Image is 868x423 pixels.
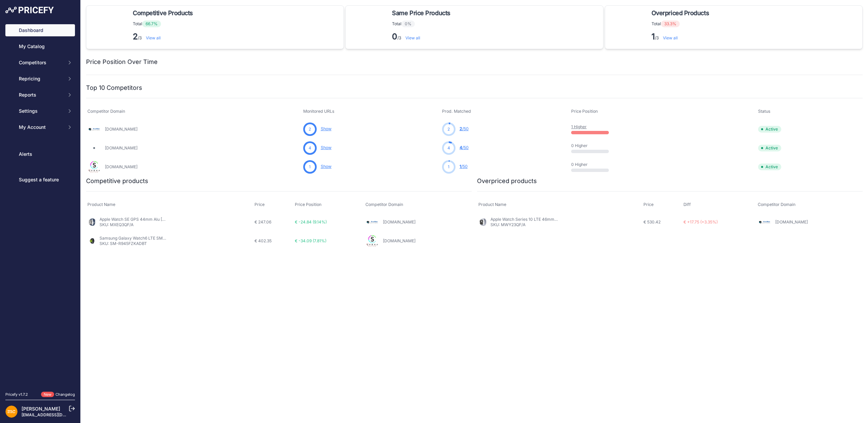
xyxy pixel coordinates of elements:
[142,21,161,27] span: 66.7%
[383,219,416,224] a: [DOMAIN_NAME]
[87,109,125,114] span: Competitor Domain
[477,176,537,186] h2: Overpriced products
[5,392,28,397] div: Pricefy v1.7.2
[19,92,63,98] span: Reports
[448,164,449,170] span: 1
[683,202,691,207] span: Diff
[758,202,795,207] span: Competitor Domain
[460,164,468,169] a: 1/50
[100,222,167,227] p: SKU: MXEQ3QF/A
[383,238,416,243] a: [DOMAIN_NAME]
[5,57,75,69] button: Competitors
[490,222,558,227] p: SKU: MWY23QF/A
[19,75,63,82] span: Repricing
[460,145,462,150] span: 4
[321,164,331,169] a: Show
[100,236,233,241] a: Samsung Galaxy Watch6 LTE SM-R945F 44mm Graphite Smartwatch
[146,35,161,40] a: View all
[22,412,92,417] a: [EMAIL_ADDRESS][DOMAIN_NAME]
[19,108,63,114] span: Settings
[5,174,75,186] a: Suggest a feature
[652,21,712,27] p: Total
[309,126,311,132] span: 2
[5,89,75,101] button: Reports
[652,31,712,42] p: /3
[86,83,142,93] h2: Top 10 Competitors
[105,127,137,132] a: [DOMAIN_NAME]
[254,238,272,243] span: € 402.35
[758,126,781,133] span: Active
[5,7,54,13] img: Pricefy Logo
[652,32,655,41] strong: 1
[392,31,453,42] p: /3
[442,109,471,114] span: Prod. Matched
[55,392,75,397] a: Changelog
[100,217,247,222] a: Apple Watch SE GPS 44mm Alu [PERSON_NAME] Sportarmband Denim - S/M
[758,164,781,170] span: Active
[254,202,265,207] span: Price
[460,126,469,131] a: 2/50
[478,202,506,207] span: Product Name
[460,145,469,150] a: 4/50
[86,176,148,186] h2: Competitive products
[571,162,614,167] p: 0 Higher
[405,35,420,40] a: View all
[133,21,196,27] p: Total
[683,219,718,224] span: € +17.75 (+3.35%)
[401,21,415,27] span: 0%
[447,145,450,151] span: 4
[295,219,327,224] span: € -24.84 (9.14%)
[365,202,403,207] span: Competitor Domain
[87,202,115,207] span: Product Name
[643,202,654,207] span: Price
[5,24,75,384] nav: Sidebar
[5,40,75,52] a: My Catalog
[5,105,75,117] button: Settings
[133,31,196,42] p: /3
[5,121,75,133] button: My Account
[571,143,614,148] p: 0 Higher
[133,8,193,18] span: Competitive Products
[490,217,652,222] a: Apple Watch Series 10 LTE 46mm Silver Aluminiumgehuse mit Blue Cloud Sport Loop
[392,32,397,41] strong: 0
[663,35,678,40] a: View all
[303,109,334,114] span: Monitored URLs
[133,32,138,41] strong: 2
[758,109,771,114] span: Status
[447,126,450,132] span: 2
[460,126,462,131] span: 2
[309,145,311,151] span: 4
[775,219,808,224] a: [DOMAIN_NAME]
[254,219,271,224] span: € 247.06
[5,148,75,160] a: Alerts
[105,164,137,169] a: [DOMAIN_NAME]
[5,73,75,85] button: Repricing
[5,24,75,36] a: Dashboard
[105,145,137,150] a: [DOMAIN_NAME]
[661,21,680,27] span: 33.3%
[309,164,311,170] span: 1
[321,126,331,131] a: Show
[19,59,63,66] span: Competitors
[295,202,321,207] span: Price Position
[321,145,331,150] a: Show
[392,8,450,18] span: Same Price Products
[19,124,63,131] span: My Account
[571,109,598,114] span: Price Position
[643,219,661,224] span: € 530.42
[86,57,158,67] h2: Price Position Over Time
[41,392,54,397] span: New
[460,164,461,169] span: 1
[22,406,60,412] a: [PERSON_NAME]
[100,241,167,246] p: SKU: SM-R945FZKADBT
[758,145,781,151] span: Active
[571,124,587,129] a: 1 Higher
[392,21,453,27] p: Total
[652,8,709,18] span: Overpriced Products
[295,238,326,243] span: € -34.09 (7.81%)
